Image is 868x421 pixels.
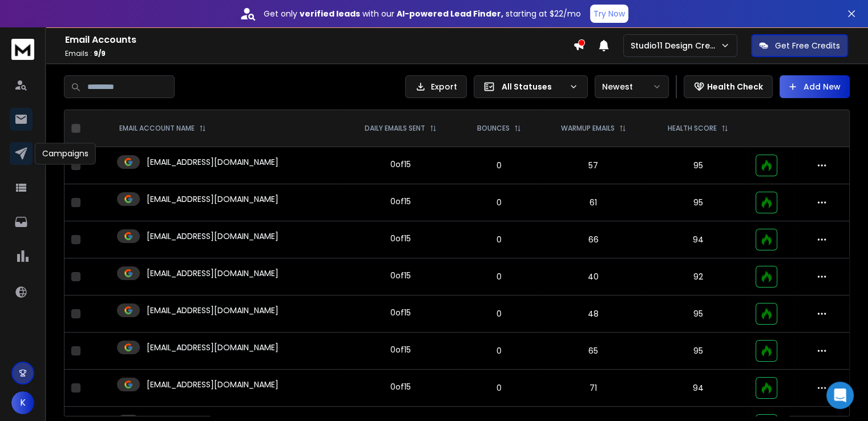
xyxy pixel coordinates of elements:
div: 0 of 15 [390,196,411,207]
button: Try Now [590,5,628,23]
p: 0 [466,308,532,319]
button: Export [405,75,467,98]
button: Health Check [684,75,773,98]
td: 65 [539,333,647,370]
p: Try Now [594,8,625,19]
p: [EMAIL_ADDRESS][DOMAIN_NAME] [147,268,278,279]
td: 94 [647,221,749,258]
p: WARMUP EMAILS [561,124,615,133]
h1: Email Accounts [65,33,573,47]
strong: AI-powered Lead Finder, [397,8,503,19]
td: 61 [539,184,647,221]
td: 95 [647,295,749,333]
td: 66 [539,221,647,258]
img: logo [11,39,34,60]
button: K [11,391,34,414]
button: Newest [595,75,669,98]
p: [EMAIL_ADDRESS][DOMAIN_NAME] [147,193,278,205]
span: 9 / 9 [94,48,106,58]
p: [EMAIL_ADDRESS][DOMAIN_NAME] [147,230,278,242]
p: Emails : [65,49,573,58]
p: 0 [466,234,532,245]
p: Get only with our starting at $22/mo [264,8,581,19]
p: All Statuses [502,81,564,92]
div: Open Intercom Messenger [826,382,854,409]
div: 0 of 15 [390,307,411,318]
p: [EMAIL_ADDRESS][DOMAIN_NAME] [147,305,278,316]
div: 0 of 15 [390,381,411,392]
p: HEALTH SCORE [668,124,717,133]
p: Get Free Credits [775,40,840,51]
td: 48 [539,295,647,333]
div: 0 of 15 [390,270,411,281]
td: 95 [647,333,749,370]
td: 92 [647,258,749,295]
p: Health Check [707,81,763,92]
p: 0 [466,382,532,394]
div: Campaigns [35,143,96,164]
td: 71 [539,370,647,407]
p: DAILY EMAILS SENT [365,124,425,133]
p: BOUNCES [477,124,510,133]
button: Get Free Credits [751,34,848,57]
p: [EMAIL_ADDRESS][DOMAIN_NAME] [147,342,278,353]
p: 0 [466,271,532,282]
p: 0 [466,197,532,208]
p: [EMAIL_ADDRESS][DOMAIN_NAME] [147,379,278,390]
p: Studio11 Design Creative [631,40,720,51]
div: EMAIL ACCOUNT NAME [119,124,206,133]
td: 95 [647,147,749,184]
div: 0 of 15 [390,233,411,244]
div: 0 of 15 [390,344,411,355]
p: 0 [466,345,532,357]
td: 57 [539,147,647,184]
td: 40 [539,258,647,295]
div: 0 of 15 [390,159,411,170]
strong: verified leads [300,8,360,19]
td: 95 [647,184,749,221]
button: Add New [780,75,850,98]
p: 0 [466,160,532,171]
p: [EMAIL_ADDRESS][DOMAIN_NAME] [147,156,278,168]
td: 94 [647,370,749,407]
